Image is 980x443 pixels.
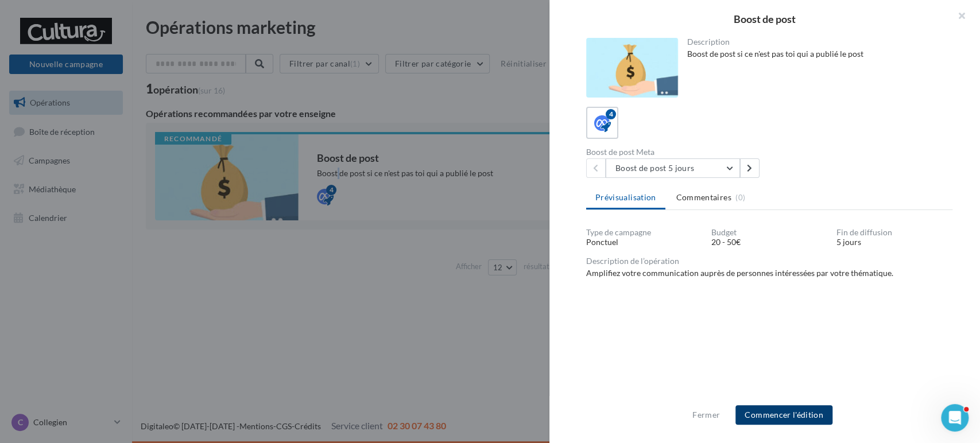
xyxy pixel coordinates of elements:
[586,236,702,248] div: Ponctuel
[836,236,952,248] div: 5 jours
[687,48,944,60] div: Boost de post si ce n'est pas toi qui a publié le post
[606,158,740,178] button: Boost de post 5 jours
[941,404,969,432] iframe: Intercom live chat
[687,38,944,46] div: Description
[586,148,765,156] div: Boost de post Meta
[676,192,731,203] span: Commentaires
[586,228,702,236] div: Type de campagne
[711,228,827,236] div: Budget
[606,109,616,119] div: 4
[711,236,827,248] div: 20 - 50€
[568,14,962,24] div: Boost de post
[688,408,725,422] button: Fermer
[586,267,952,279] div: Amplifiez votre communication auprès de personnes intéressées par votre thématique.
[836,228,952,236] div: Fin de diffusion
[735,193,745,202] span: (0)
[735,405,832,425] button: Commencer l'édition
[586,257,952,265] div: Description de l’opération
